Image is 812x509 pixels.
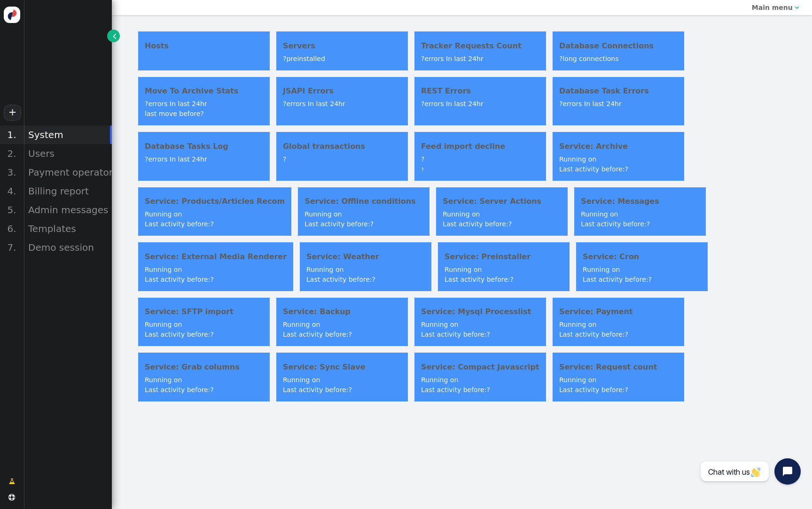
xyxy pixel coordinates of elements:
h4: Service: Offline conditions [304,196,423,207]
span: ? [283,155,286,163]
div: Last activity before: [304,219,423,229]
h4: Service: SFTP import [145,306,263,317]
span: Running on [443,210,480,218]
div: System [23,125,112,144]
span: Running on [421,376,458,384]
span: ? [625,331,628,338]
div: Last activity before: [445,275,563,285]
span: ? [647,220,650,228]
div: Last activity before: [283,385,401,395]
div: preinstalled [283,54,401,64]
span: ? [421,155,424,163]
span:  [9,477,15,486]
span: ? [200,110,203,117]
h4: Service: Request count [559,362,678,373]
div: Users [23,144,112,163]
span: Running on [283,376,320,384]
div: Last activity before: [421,385,539,395]
span: ? [145,100,148,108]
h4: Service: Preinstaller [445,251,563,262]
span: Running on [559,155,596,163]
img: logo-icon.svg [4,7,20,23]
h4: Database Tasks Log [145,141,263,152]
span: ? [210,331,213,338]
div: Admin messages [23,201,112,219]
div: Last activity before: [145,330,263,339]
div: Demo session [23,238,112,257]
h4: Service: External Media Renderer [145,251,287,262]
span:  [113,31,117,41]
span: ? [210,276,213,283]
div: Payment operators [23,163,112,182]
span: Running on [583,266,620,273]
span: Running on [145,266,182,273]
span: ? [421,167,424,173]
span: ? [348,386,351,393]
div: last move before [145,109,263,119]
span: ? [370,220,374,228]
div: Last activity before: [283,330,401,339]
span: Running on [581,210,618,218]
span: ? [210,220,213,228]
span: ? [625,386,628,393]
span: Running on [559,376,596,384]
h4: JSAPI Errors [283,85,401,97]
span: ? [625,165,628,173]
div: long connections [559,54,678,64]
span: Running on [283,321,320,328]
span: Running on [306,266,344,273]
div: errors In last 24hr [145,99,263,109]
span: ? [508,220,512,228]
h4: Service: Grab columns [145,362,263,373]
span: Running on [145,321,182,328]
div: Last activity before: [421,330,539,339]
span: Running on [559,321,596,328]
div: Last activity before: [306,275,425,285]
span: ? [559,100,562,108]
div: Last activity before: [559,164,678,174]
span: ? [421,100,424,108]
div: errors In last 24hr [283,99,401,109]
div: Last activity before: [559,385,678,395]
span: ? [372,276,375,283]
h4: Database Task Errors [559,85,678,97]
div: errors In last 24hr [421,54,539,64]
h4: Service: Backup [283,306,401,317]
span: Running on [145,210,182,218]
span:  [795,4,799,11]
div: errors In last 24hr [421,99,539,109]
span: ? [145,155,148,163]
h4: Service: Server Actions [443,196,561,207]
b: Main menu [752,4,793,11]
span: ? [510,276,514,283]
div: Last activity before: [583,275,701,285]
div: errors In last 24hr [145,154,263,164]
h4: Hosts [145,40,263,52]
div: errors In last 24hr [559,99,678,109]
div: Templates [23,219,112,238]
h4: Service: Archive [559,141,678,152]
div: Last activity before: [145,385,263,395]
span: Running on [421,321,458,328]
a:  [2,473,22,490]
h4: Service: Products/Articles Recom [145,196,285,207]
span: ? [348,331,351,338]
h4: Service: Cron [583,251,701,262]
a:  [107,30,120,42]
h4: Feed import decline [421,141,539,152]
h4: Service: Mysql Processlist [421,306,539,317]
div: Last activity before: [559,330,678,339]
h4: Database Connections [559,40,678,52]
h4: Service: Payment [559,306,678,317]
div: Last activity before: [443,219,561,229]
span:  [8,494,15,501]
span: ? [648,276,652,283]
span: Running on [145,376,182,384]
h4: Global transactions [283,141,401,152]
div: Last activity before: [145,219,285,229]
a: + [4,105,21,121]
div: Last activity before: [145,275,287,285]
span: ? [283,100,286,108]
span: Running on [304,210,342,218]
span: ? [559,55,562,62]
